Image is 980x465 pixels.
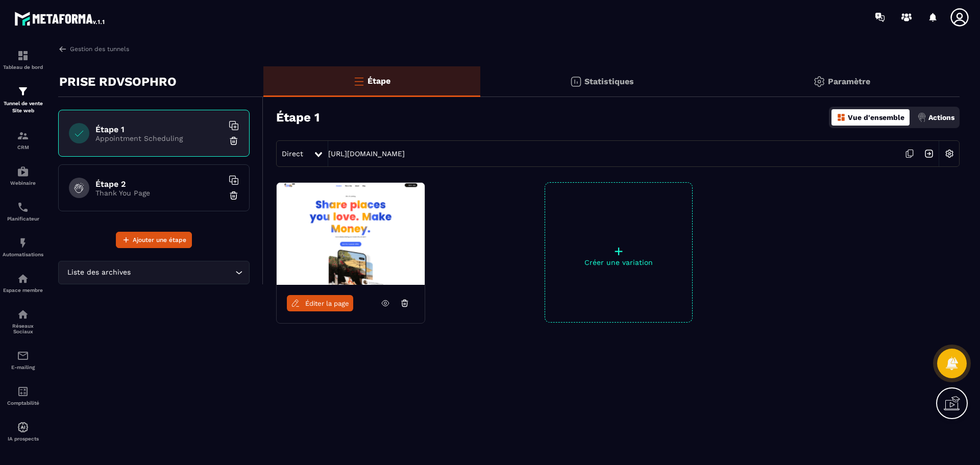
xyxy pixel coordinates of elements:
[3,64,43,70] p: Tableau de bord
[95,134,223,142] p: Appointment Scheduling
[837,113,846,122] img: dashboard-orange.40269519.svg
[17,385,29,398] img: accountant
[917,113,926,122] img: actions.d6e523a2.png
[3,180,43,186] p: Webinaire
[928,113,954,121] p: Actions
[17,50,29,62] img: formation
[584,77,634,86] p: Statistiques
[353,75,365,87] img: bars-o.4a397970.svg
[545,244,692,258] p: +
[3,229,43,265] a: automationsautomationsAutomatisations
[17,237,29,249] img: automations
[3,100,43,114] p: Tunnel de vente Site web
[59,71,177,92] p: PRISE RDVSOPHRO
[17,350,29,362] img: email
[277,183,425,285] img: image
[229,136,239,146] img: trash
[828,77,870,86] p: Paramètre
[58,261,250,284] div: Search for option
[305,300,349,307] span: Éditer la page
[3,78,43,122] a: formationformationTunnel de vente Site web
[940,144,959,163] img: setting-w.858f3a88.svg
[3,144,43,150] p: CRM
[3,252,43,257] p: Automatisations
[95,189,223,197] p: Thank You Page
[3,287,43,293] p: Espace membre
[133,267,233,278] input: Search for option
[919,144,939,163] img: arrow-next.bcc2205e.svg
[17,273,29,285] img: automations
[3,301,43,342] a: social-networksocial-networkRéseaux Sociaux
[17,165,29,178] img: automations
[58,44,67,54] img: arrow
[3,122,43,158] a: formationformationCRM
[58,44,129,54] a: Gestion des tunnels
[3,216,43,222] p: Planificateur
[95,179,223,189] h6: Étape 2
[545,258,692,266] p: Créer une variation
[3,342,43,378] a: emailemailE-mailing
[17,308,29,321] img: social-network
[17,85,29,97] img: formation
[3,42,43,78] a: formationformationTableau de bord
[848,113,904,121] p: Vue d'ensemble
[3,436,43,442] p: IA prospects
[95,125,223,134] h6: Étape 1
[328,150,405,158] a: [URL][DOMAIN_NAME]
[65,267,133,278] span: Liste des archives
[3,364,43,370] p: E-mailing
[367,76,390,86] p: Étape
[287,295,353,311] a: Éditer la page
[3,378,43,413] a: accountantaccountantComptabilité
[229,190,239,201] img: trash
[17,201,29,213] img: scheduler
[133,235,186,245] span: Ajouter une étape
[282,150,303,158] span: Direct
[276,110,320,125] h3: Étape 1
[3,158,43,193] a: automationsautomationsWebinaire
[17,421,29,433] img: automations
[570,76,582,88] img: stats.20deebd0.svg
[3,323,43,334] p: Réseaux Sociaux
[813,76,825,88] img: setting-gr.5f69749f.svg
[3,193,43,229] a: schedulerschedulerPlanificateur
[14,9,106,28] img: logo
[3,400,43,406] p: Comptabilité
[116,232,192,248] button: Ajouter une étape
[3,265,43,301] a: automationsautomationsEspace membre
[17,130,29,142] img: formation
